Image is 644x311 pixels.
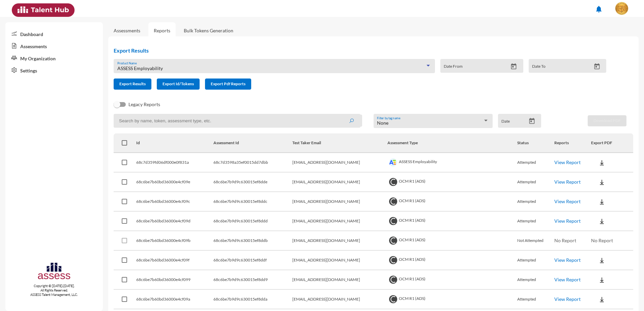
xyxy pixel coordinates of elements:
[213,212,292,231] td: 68c6be7b9d9c630015ef8ddd
[588,115,626,126] button: Download PDF
[554,296,581,302] a: View Report
[517,133,554,153] th: Status
[213,133,292,153] th: Assessment Id
[128,100,160,108] span: Legacy Reports
[554,159,581,165] a: View Report
[292,231,387,251] td: [EMAIL_ADDRESS][DOMAIN_NAME]
[114,28,140,33] a: Assessments
[517,251,554,270] td: Attempted
[387,290,517,309] td: OCM R1 (ADS)
[554,238,576,243] span: No Report
[517,212,554,231] td: Attempted
[136,231,213,251] td: 68c6be7b60bd36000e4cf09b
[211,81,245,86] span: Export Pdf Reports
[136,270,213,290] td: 68c6be7b60bd36000e4cf099
[114,79,151,90] button: Export Results
[591,238,613,243] span: No Report
[213,173,292,192] td: 68c6be7b9d9c630015ef8dde
[5,40,103,52] a: Assessments
[136,192,213,212] td: 68c6be7b60bd36000e4cf09c
[178,22,239,39] a: Bulk Tokens Generation
[517,173,554,192] td: Attempted
[526,118,538,125] button: Open calendar
[508,63,520,70] button: Open calendar
[591,133,633,153] th: Export PDF
[387,133,517,153] th: Assessment Type
[377,120,388,126] span: None
[5,28,103,40] a: Dashboard
[517,153,554,173] td: Attempted
[136,173,213,192] td: 68c6be7b60bd36000e4cf09e
[554,198,581,204] a: View Report
[387,270,517,290] td: OCM R1 (ADS)
[114,47,612,54] h2: Export Results
[5,64,103,76] a: Settings
[114,114,360,128] input: Search by name, token, assessment type, etc.
[136,133,213,153] th: Id
[213,251,292,270] td: 68c6be7b9d9c630015ef8ddf
[136,251,213,270] td: 68c6be7b60bd36000e4cf09f
[387,192,517,212] td: OCM R1 (ADS)
[292,153,387,173] td: [EMAIL_ADDRESS][DOMAIN_NAME]
[292,270,387,290] td: [EMAIL_ADDRESS][DOMAIN_NAME]
[157,79,200,90] button: Export Id/Tokens
[292,173,387,192] td: [EMAIL_ADDRESS][DOMAIN_NAME]
[148,22,176,39] a: Reports
[554,218,581,224] a: View Report
[292,251,387,270] td: [EMAIL_ADDRESS][DOMAIN_NAME]
[517,290,554,309] td: Attempted
[213,290,292,309] td: 68c6be7b9d9c630015ef8dda
[5,52,103,64] a: My Organization
[593,118,621,123] span: Download PDF
[554,277,581,282] a: View Report
[119,81,146,86] span: Export Results
[554,257,581,263] a: View Report
[387,212,517,231] td: OCM R1 (ADS)
[517,231,554,251] td: Not Attempted
[292,212,387,231] td: [EMAIL_ADDRESS][DOMAIN_NAME]
[163,81,194,86] span: Export Id/Tokens
[5,284,103,297] p: Copyright © [DATE]-[DATE]. All Rights Reserved. ASSESS Talent Management, LLC.
[387,231,517,251] td: OCM R1 (ADS)
[387,173,517,192] td: OCM R1 (ADS)
[213,192,292,212] td: 68c6be7b9d9c630015ef8ddc
[554,179,581,185] a: View Report
[205,79,251,90] button: Export Pdf Reports
[136,290,213,309] td: 68c6be7b60bd36000e4cf09a
[37,261,71,283] img: assesscompany-logo.png
[517,192,554,212] td: Attempted
[213,231,292,251] td: 68c6be7b9d9c630015ef8ddb
[387,153,517,173] td: ASSESS Employability
[292,133,387,153] th: Test Taker Email
[213,153,292,173] td: 68c7d3598a35ef0015dd7dbb
[517,270,554,290] td: Attempted
[292,192,387,212] td: [EMAIL_ADDRESS][DOMAIN_NAME]
[591,63,603,70] button: Open calendar
[595,5,603,13] mat-icon: notifications
[136,212,213,231] td: 68c6be7b60bd36000e4cf09d
[292,290,387,309] td: [EMAIL_ADDRESS][DOMAIN_NAME]
[387,251,517,270] td: OCM R1 (ADS)
[554,133,591,153] th: Reports
[136,153,213,173] td: 68c7d359fd06df000e0f831a
[117,65,163,71] span: ASSESS Employability
[213,270,292,290] td: 68c6be7b9d9c630015ef8dd9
